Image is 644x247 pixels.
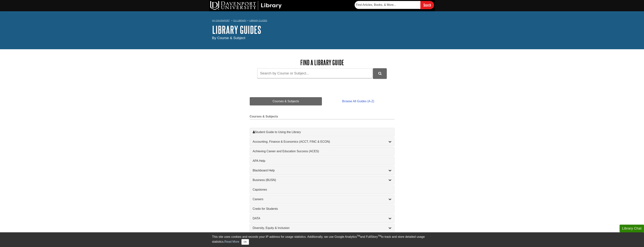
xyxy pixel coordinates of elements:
a: DATA [253,216,391,221]
h2: Courses & Subjects [250,115,394,119]
a: Student Guide to Using the Library [253,130,391,134]
a: Blackboard Help [253,168,391,173]
nav: breadcrumb [212,18,432,24]
a: Achieving Career and Education Success (ACES) [253,149,391,154]
input: Search [420,1,434,9]
div: This site uses cookies and records your IP address for usage statistics. Additionally, we use Goo... [212,235,432,245]
button: Library Chat [620,225,644,232]
a: Courses & Subjects [250,97,322,105]
h1: Library Guides [212,24,432,35]
a: Browse All Guides (A-Z) [322,97,394,105]
sup: TM [357,235,360,237]
a: Business (BUSN) [253,178,391,182]
a: Read More [224,240,239,243]
a: Credo for Students [253,207,391,211]
input: Search by Course or Subject... [257,68,372,78]
h2: Find a Library Guide [250,59,394,66]
i: Search Library Guides [378,72,382,75]
div: By Course & Subject [212,35,432,41]
input: Find Articles, Books, & More... [355,1,420,9]
a: APA Help [253,159,391,163]
a: My Davenport [212,19,230,22]
a: Library Guides [249,19,267,22]
img: DU Library [210,1,282,10]
a: Capstones [253,187,391,192]
a: Diversity, Equity & Inclusion [253,226,391,230]
a: Careers [253,197,391,202]
button: Close [241,239,249,245]
a: DU Library [233,19,246,22]
a: Accounting, Finance & Economics (ACCT, FINC & ECON) [253,139,391,144]
form: Searches DU Library's articles, books, and more [355,1,434,9]
sup: TM [378,235,381,237]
